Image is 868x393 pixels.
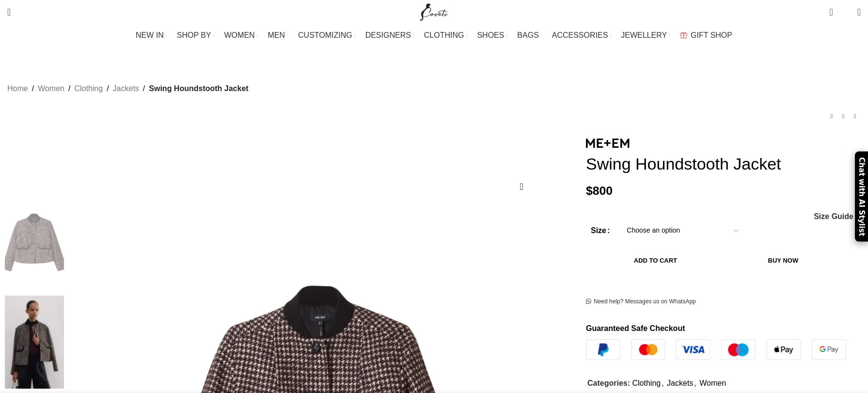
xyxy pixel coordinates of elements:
[586,139,630,148] img: Me and Em
[136,26,167,45] a: NEW IN
[552,26,612,45] a: ACCESSORIES
[424,31,464,40] span: CLOTHING
[5,197,64,290] img: Swing Houndstooth Jacket
[621,31,667,40] span: JEWELLERY
[586,154,861,174] h1: Swing Houndstooth Jacket
[725,251,841,271] button: Buy now
[826,110,837,122] a: Previous product
[680,32,687,38] img: GiftBag
[814,213,853,220] span: Size Guide
[586,339,846,360] img: guaranteed-safe-checkout-bordered.j
[224,31,255,40] span: WOMEN
[840,2,850,22] div: My Wishlist
[830,5,837,12] span: 0
[7,82,28,95] a: Home
[586,184,613,197] bdi: 800
[477,26,507,45] a: SHOES
[418,7,450,16] a: Site logo
[365,26,414,45] a: DESIGNERS
[662,377,663,390] span: ,
[586,298,696,306] a: Need help? Messages us on WhatsApp
[149,82,248,95] span: Swing Houndstooth Jacket
[477,31,504,40] span: SHOES
[842,10,850,17] span: 0
[586,184,593,197] span: $
[177,26,215,45] a: SHOP BY
[136,31,164,40] span: NEW IN
[5,296,64,389] img: Me and Em dresses
[268,26,288,45] a: MEN
[177,31,211,40] span: SHOP BY
[552,31,608,40] span: ACCESSORIES
[2,26,866,45] div: Main navigation
[224,26,258,45] a: WOMEN
[680,26,732,45] a: GIFT SHOP
[365,31,411,40] span: DESIGNERS
[667,379,693,387] a: Jackets
[517,31,538,40] span: BAGS
[813,213,853,220] a: Size Guide
[586,324,685,332] strong: Guaranteed Safe Checkout
[2,2,16,22] a: Search
[113,82,139,95] a: Jackets
[691,31,732,40] span: GIFT SHOP
[621,26,670,45] a: JEWELLERY
[699,379,726,387] a: Women
[849,110,861,122] a: Next product
[7,82,249,95] nav: Breadcrumb
[74,82,103,95] a: Clothing
[298,26,356,45] a: CUSTOMIZING
[694,377,696,390] span: ,
[424,26,468,45] a: CLOTHING
[591,251,720,271] button: Add to cart
[298,31,352,40] span: CUSTOMIZING
[517,26,542,45] a: BAGS
[591,224,610,237] label: Size
[587,379,630,387] span: Categories:
[632,379,661,387] a: Clothing
[38,82,64,95] a: Women
[268,31,285,40] span: MEN
[824,2,837,22] a: 0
